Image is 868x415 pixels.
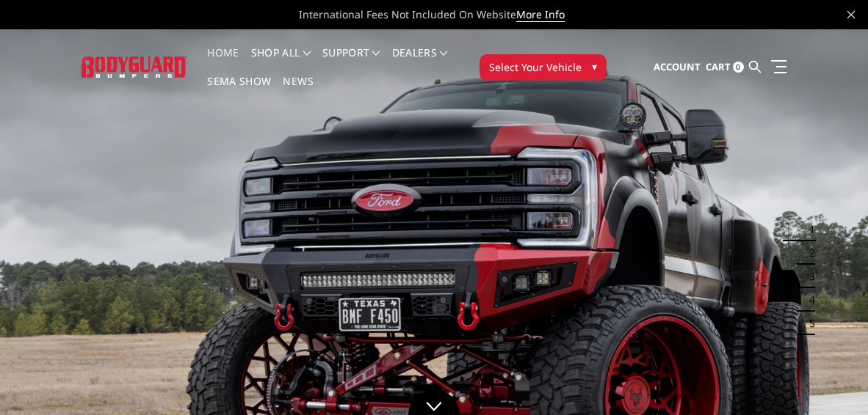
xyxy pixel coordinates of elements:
[283,76,313,105] a: News
[800,312,815,335] button: 5 of 5
[516,7,565,22] a: More Info
[392,48,448,76] a: Dealers
[207,48,239,76] a: Home
[706,60,731,73] span: Cart
[322,48,380,76] a: Support
[733,62,744,73] span: 0
[654,48,701,87] a: Account
[480,54,607,81] button: Select Your Vehicle
[654,60,701,73] span: Account
[800,241,815,265] button: 2 of 5
[82,56,187,77] img: BODYGUARD BUMPERS
[207,76,271,105] a: SEMA Show
[408,389,460,415] a: Click to Down
[489,59,582,75] span: Select Your Vehicle
[251,48,311,76] a: shop all
[706,48,744,87] a: Cart 0
[800,288,815,312] button: 4 of 5
[592,59,597,74] span: ▾
[800,218,815,241] button: 1 of 5
[800,265,815,288] button: 3 of 5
